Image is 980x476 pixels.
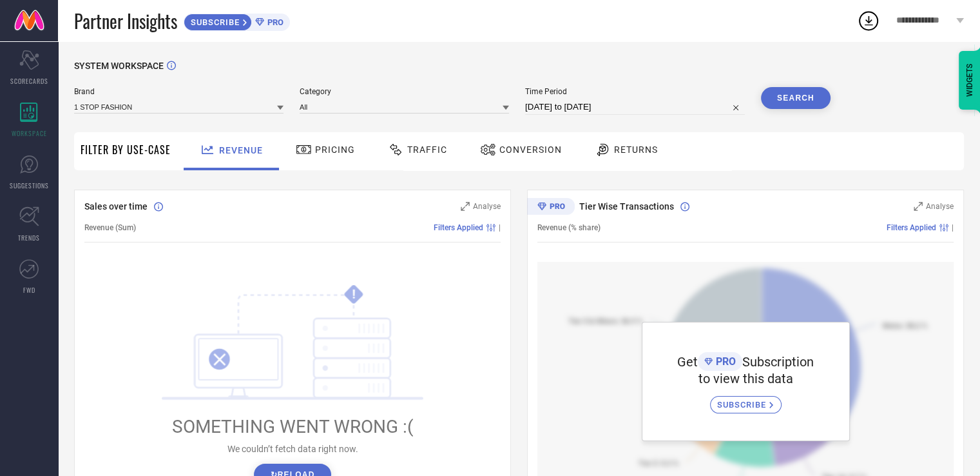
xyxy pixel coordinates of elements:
[12,128,47,138] span: WORKSPACE
[184,17,243,27] span: SUBSCRIBE
[952,223,954,232] span: |
[461,202,470,211] svg: Zoom
[499,144,562,155] span: Conversion
[315,144,355,155] span: Pricing
[434,223,483,232] span: Filters Applied
[407,144,447,155] span: Traffic
[23,285,35,295] span: FWD
[74,87,283,96] span: Brand
[227,444,358,454] span: We couldn’t fetch data right now.
[473,202,501,211] span: Analyse
[172,416,414,437] span: SOMETHING WENT WRONG :(
[698,371,793,386] span: to view this data
[525,87,745,96] span: Time Period
[264,17,283,27] span: PRO
[614,144,658,155] span: Returns
[300,87,509,96] span: Category
[713,355,736,368] span: PRO
[84,223,136,232] span: Revenue (Sum)
[184,10,290,31] a: SUBSCRIBEPRO
[710,386,782,413] a: SUBSCRIBE
[499,223,501,232] span: |
[579,201,674,212] span: Tier Wise Transactions
[857,9,880,32] div: Open download list
[74,61,164,71] span: SYSTEM WORKSPACE
[677,354,698,370] span: Get
[10,181,49,190] span: SUGGESTIONS
[84,201,148,212] span: Sales over time
[18,233,40,243] span: TRENDS
[525,99,745,115] input: Select time period
[537,223,600,232] span: Revenue (% share)
[527,198,575,217] div: Premium
[219,145,263,155] span: Revenue
[10,76,48,86] span: SCORECARDS
[717,400,769,410] span: SUBSCRIBE
[74,8,177,34] span: Partner Insights
[926,202,954,211] span: Analyse
[887,223,936,232] span: Filters Applied
[742,354,814,370] span: Subscription
[81,142,171,157] span: Filter By Use-Case
[352,287,356,302] tspan: !
[914,202,923,211] svg: Zoom
[761,87,831,109] button: Search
